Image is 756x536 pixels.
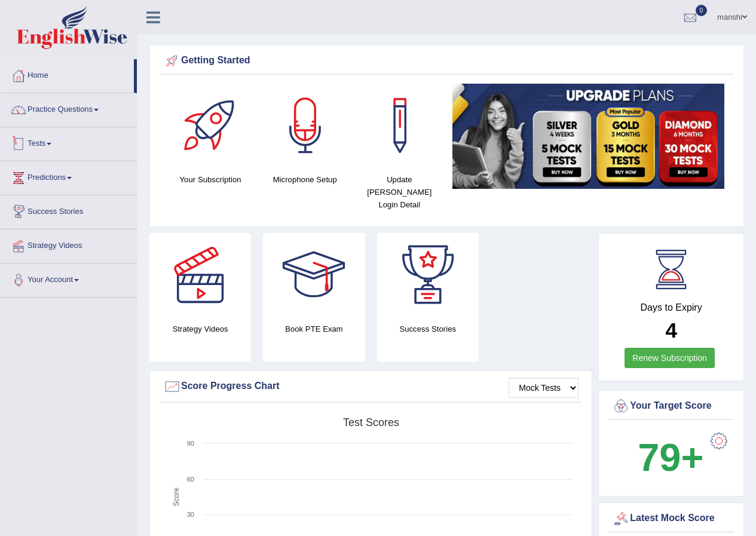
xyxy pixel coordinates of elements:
tspan: Test scores [343,416,399,428]
a: Tests [1,127,137,157]
h4: Update [PERSON_NAME] Login Detail [358,173,440,211]
text: 30 [187,511,194,518]
a: Success Stories [1,195,137,225]
img: small5.jpg [452,84,724,189]
h4: Your Subscription [169,173,252,186]
text: 60 [187,476,194,483]
a: Home [1,59,134,89]
div: Getting Started [163,52,730,70]
h4: Strategy Videos [149,323,251,335]
div: Score Progress Chart [163,378,579,396]
a: Renew Subscription [625,348,715,368]
h4: Success Stories [377,323,479,335]
a: Practice Questions [1,93,137,123]
h4: Book PTE Exam [263,323,365,335]
h4: Days to Expiry [612,302,730,313]
div: Latest Mock Score [612,510,730,528]
span: 0 [696,5,708,16]
a: Your Account [1,264,137,293]
b: 4 [665,318,677,342]
tspan: Score [172,488,180,507]
b: 79+ [638,436,703,479]
div: Your Target Score [612,397,730,415]
a: Predictions [1,161,137,191]
text: 90 [187,440,194,447]
h4: Microphone Setup [264,173,346,186]
a: Strategy Videos [1,229,137,259]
